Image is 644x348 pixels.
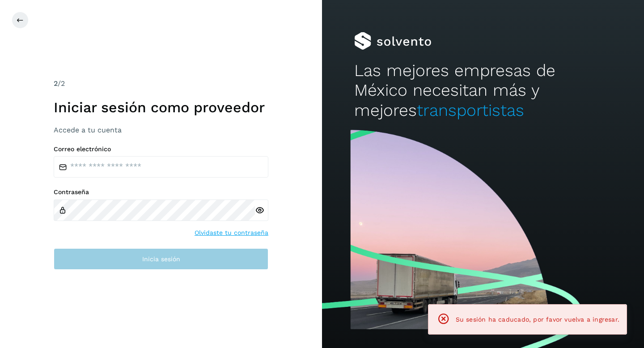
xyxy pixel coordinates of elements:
[142,256,180,262] span: Inicia sesión
[417,101,524,120] span: transportistas
[456,316,619,323] span: Su sesión ha caducado, por favor vuelva a ingresar.
[54,126,268,134] h3: Accede a tu cuenta
[195,228,268,238] a: Olvidaste tu contraseña
[54,145,268,153] label: Correo electrónico
[54,99,268,116] h1: Iniciar sesión como proveedor
[54,78,268,89] div: /2
[54,188,268,196] label: Contraseña
[54,79,58,88] span: 2
[54,248,268,270] button: Inicia sesión
[354,61,612,120] h2: Las mejores empresas de México necesitan más y mejores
